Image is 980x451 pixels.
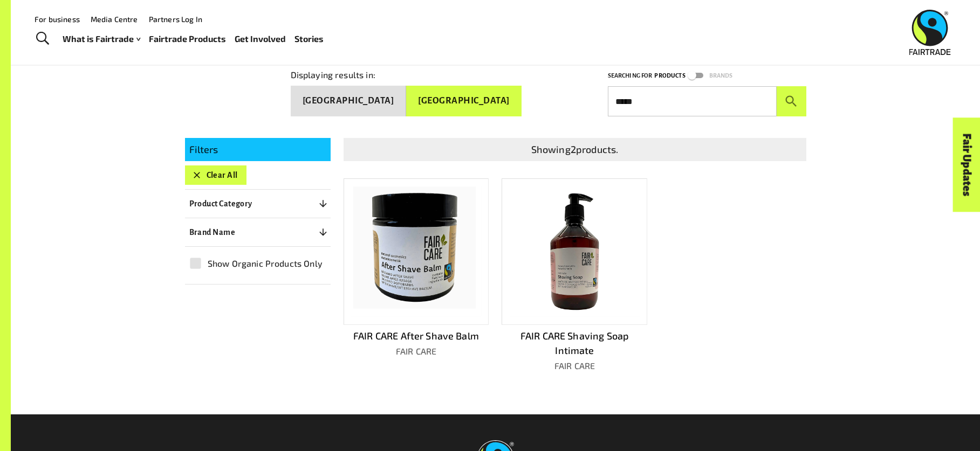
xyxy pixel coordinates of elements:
a: Fairtrade Products [149,31,226,47]
p: Filters [189,142,326,157]
p: FAIR CARE Shaving Soap Intimate [502,329,647,358]
p: Showing 2 products. [348,142,802,157]
p: Products [654,71,685,81]
a: What is Fairtrade [63,31,140,47]
p: FAIR CARE After Shave Balm [344,329,489,343]
a: For business [35,15,80,24]
a: FAIR CARE Shaving Soap IntimateFAIR CARE [502,178,647,372]
span: Show Organic Products Only [208,257,323,270]
button: Product Category [185,194,331,213]
p: Searching for [608,71,653,81]
button: [GEOGRAPHIC_DATA] [406,86,522,116]
p: Displaying results in: [291,68,375,81]
a: FAIR CARE After Shave BalmFAIR CARE [344,178,489,372]
a: Get Involved [235,31,286,47]
a: Toggle Search [29,25,56,52]
p: FAIR CARE [502,359,647,372]
a: Stories [294,31,324,47]
p: Brand Name [189,226,236,239]
a: Media Centre [91,15,138,24]
button: Brand Name [185,223,331,242]
button: [GEOGRAPHIC_DATA] [291,86,407,116]
p: Product Category [189,197,252,210]
button: Clear All [185,165,246,185]
img: Fairtrade Australia New Zealand logo [909,10,951,55]
a: Partners Log In [149,15,202,24]
p: Brands [709,71,733,81]
p: FAIR CARE [344,345,489,358]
